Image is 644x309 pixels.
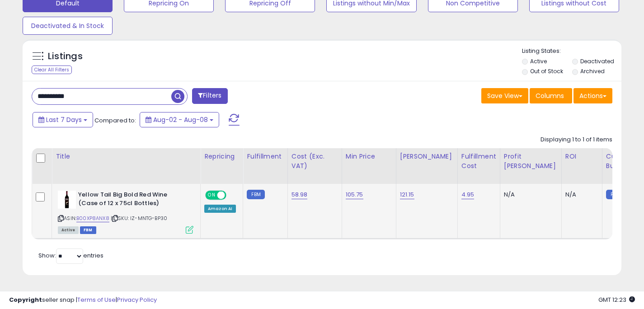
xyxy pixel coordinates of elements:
div: [PERSON_NAME] [400,152,454,161]
a: B00XP8ANX8 [76,215,109,222]
label: Active [530,57,547,65]
div: N/A [565,191,595,199]
div: seller snap | | [9,296,157,304]
span: | SKU: IZ-MNTG-BP30 [111,215,167,222]
div: Fulfillment Cost [461,152,496,171]
button: Deactivated & In Stock [23,17,113,35]
span: 2025-08-17 12:23 GMT [598,295,635,304]
label: Out of Stock [530,67,563,75]
a: 105.75 [346,190,363,199]
button: Aug-02 - Aug-08 [140,112,219,127]
a: Terms of Use [77,295,116,304]
button: Last 7 Days [33,112,93,127]
button: Save View [481,88,528,103]
span: Columns [536,91,564,100]
a: 121.15 [400,190,414,199]
div: ASIN: [58,191,193,233]
div: Title [56,152,197,161]
div: Amazon AI [204,205,236,213]
span: FBM [80,226,96,234]
div: Repricing [204,152,239,161]
img: 31f56xJibFL._SL40_.jpg [58,191,76,209]
div: Clear All Filters [32,66,72,74]
span: OFF [225,192,240,199]
small: FBM [247,190,264,199]
span: Aug-02 - Aug-08 [153,115,208,124]
strong: Copyright [9,295,42,304]
span: Compared to: [94,116,136,125]
a: Privacy Policy [117,295,157,304]
div: Displaying 1 to 1 of 1 items [541,136,612,144]
div: Cost (Exc. VAT) [291,152,338,171]
button: Filters [192,88,227,104]
h5: Listings [48,50,83,63]
div: N/A [504,191,555,199]
p: Listing States: [522,47,621,56]
div: Profit [PERSON_NAME] [504,152,558,171]
label: Deactivated [580,57,614,65]
span: All listings currently available for purchase on Amazon [58,226,79,234]
button: Actions [573,88,612,103]
small: FBM [606,190,624,199]
div: Min Price [346,152,392,161]
label: Archived [580,67,605,75]
button: Columns [530,88,572,103]
a: 58.98 [291,190,308,199]
a: 4.95 [461,190,475,199]
span: Show: entries [38,251,103,260]
div: Fulfillment [247,152,283,161]
div: ROI [565,152,598,161]
span: ON [206,192,217,199]
span: Last 7 Days [46,115,82,124]
b: Yellow Tail Big Bold Red Wine (Case of 12 x 75cl Bottles) [78,191,188,210]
